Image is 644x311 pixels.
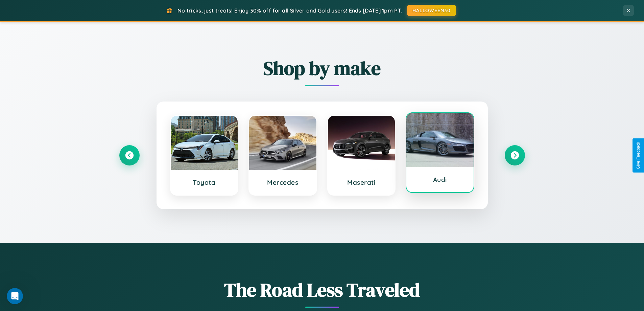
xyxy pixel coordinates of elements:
[119,277,525,303] h1: The Road Less Traveled
[7,288,23,304] iframe: Intercom live chat
[177,7,402,14] span: No tricks, just treats! Enjoy 30% off for all Silver and Gold users! Ends [DATE] 1pm PT.
[413,176,467,184] h3: Audi
[335,178,388,186] h3: Maserati
[119,55,525,81] h2: Shop by make
[407,5,456,16] button: HALLOWEEN30
[256,178,310,186] h3: Mercedes
[636,142,641,169] div: Give Feedback
[177,178,231,186] h3: Toyota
